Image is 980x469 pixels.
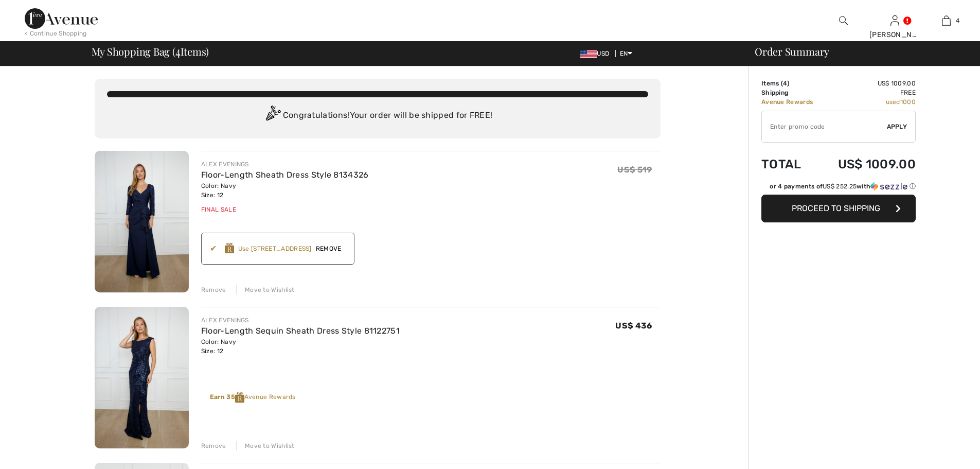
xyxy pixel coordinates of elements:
[92,46,209,57] span: My Shopping Bag ( Items)
[201,337,400,356] div: Color: Navy Size: 12
[761,147,823,182] td: Total
[312,244,346,253] span: Remove
[225,243,234,253] img: Reward-Logo.svg
[870,182,907,191] img: Sezzle
[742,46,974,57] div: Order Summary
[25,29,87,38] div: < Continue Shopping
[890,15,899,25] a: Sign In
[107,106,648,126] div: Congratulations! Your order will be shipped for FREE!
[201,316,400,325] div: ALEX EVENINGS
[921,14,971,27] a: 4
[236,285,295,294] div: Move to Wishlist
[761,79,823,88] td: Items ( )
[201,170,369,180] a: Floor-Length Sheath Dress Style 8134326
[792,203,880,213] span: Proceed to Shipping
[617,165,652,175] span: US$ 519
[823,88,916,97] td: Free
[580,50,613,57] span: USD
[210,242,225,255] div: ✔
[823,183,857,190] span: US$ 252.25
[839,14,848,27] img: search the website
[900,98,916,106] span: 1000
[235,392,244,403] img: Reward-Logo.svg
[95,151,189,292] img: Floor-Length Sheath Dress Style 8134326
[761,195,916,222] button: Proceed to Shipping
[869,29,920,40] div: [PERSON_NAME]
[95,307,189,448] img: Floor-Length Sequin Sheath Dress Style 81122751
[238,244,312,253] div: Use [STREET_ADDRESS]
[201,441,226,450] div: Remove
[762,111,887,142] input: Promo code
[823,97,916,107] td: used
[210,392,296,403] div: Avenue Rewards
[823,147,916,182] td: US$ 1009.00
[201,285,226,294] div: Remove
[201,181,369,200] div: Color: Navy Size: 12
[761,182,916,195] div: or 4 payments ofUS$ 252.25withSezzle Click to learn more about Sezzle
[25,8,98,29] img: 1ère Avenue
[770,182,916,191] div: or 4 payments of with
[761,88,823,97] td: Shipping
[201,160,369,169] div: ALEX EVENINGS
[761,97,823,107] td: Avenue Rewards
[236,441,295,450] div: Move to Wishlist
[887,122,907,131] span: Apply
[890,14,899,27] img: My Info
[262,106,283,126] img: Congratulation2.svg
[956,16,959,25] span: 4
[783,80,787,87] span: 4
[580,50,597,58] img: US Dollar
[942,14,951,27] img: My Bag
[615,321,652,331] span: US$ 436
[201,326,400,336] a: Floor-Length Sequin Sheath Dress Style 81122751
[823,79,916,88] td: US$ 1009.00
[201,205,369,214] div: Final Sale
[175,44,181,57] span: 4
[620,50,633,57] span: EN
[210,393,244,401] strong: Earn 35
